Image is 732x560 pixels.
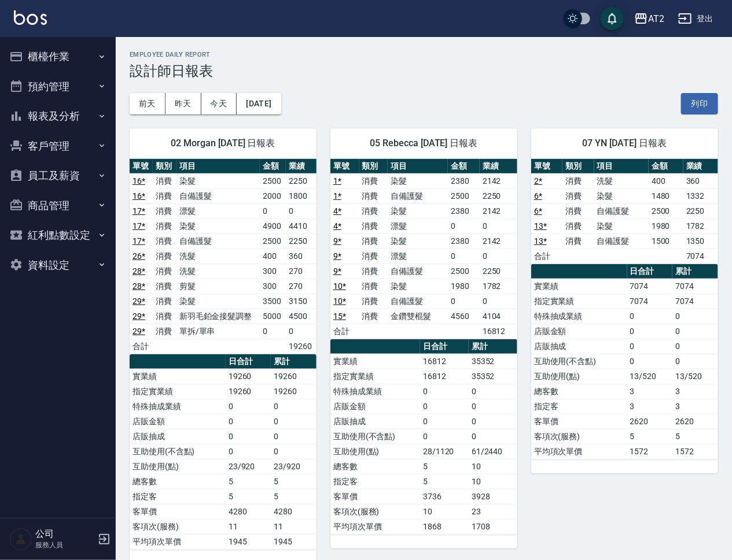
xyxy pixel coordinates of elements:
[330,399,420,414] td: 店販金額
[260,309,286,324] td: 5000
[286,203,317,218] td: 0
[359,279,388,294] td: 消費
[153,264,176,279] td: 消費
[226,414,271,429] td: 0
[226,444,271,459] td: 0
[649,218,683,233] td: 1980
[260,203,286,218] td: 0
[130,474,226,489] td: 總客數
[480,279,517,294] td: 1782
[480,249,517,264] td: 0
[130,354,317,550] table: a dense table
[672,354,718,369] td: 0
[271,354,317,369] th: 累計
[594,233,649,249] td: 自備護髮
[627,369,673,384] td: 13/520
[683,173,718,188] td: 360
[531,399,627,414] td: 指定客
[286,339,317,354] td: 19260
[672,279,718,294] td: 7074
[130,399,226,414] td: 特殊抽成業績
[130,159,153,174] th: 單號
[286,218,317,233] td: 4410
[226,369,271,384] td: 19260
[480,173,517,188] td: 2142
[330,159,517,339] table: a dense table
[683,233,718,249] td: 1350
[531,339,627,354] td: 店販抽成
[226,384,271,399] td: 19260
[330,414,420,429] td: 店販抽成
[5,250,111,280] button: 資料設定
[420,504,469,519] td: 10
[531,324,627,339] td: 店販金額
[153,233,176,249] td: 消費
[531,384,627,399] td: 總客數
[271,519,317,534] td: 11
[130,339,153,354] td: 合計
[545,138,704,149] span: 07 YN [DATE] 日報表
[627,339,673,354] td: 0
[330,354,420,369] td: 實業績
[271,444,317,459] td: 0
[271,534,317,549] td: 1945
[5,72,111,102] button: 預約管理
[531,369,627,384] td: 互助使用(點)
[420,444,469,459] td: 28/1120
[480,218,517,233] td: 0
[480,159,517,174] th: 業績
[469,429,517,444] td: 0
[260,159,286,174] th: 金額
[627,414,673,429] td: 2620
[176,203,260,218] td: 漂髮
[469,489,517,504] td: 3928
[627,399,673,414] td: 3
[286,233,317,249] td: 2250
[286,294,317,309] td: 3150
[271,399,317,414] td: 0
[330,159,359,174] th: 單號
[469,339,517,354] th: 累計
[330,384,420,399] td: 特殊抽成業績
[130,504,226,519] td: 客單價
[448,264,480,279] td: 2500
[226,399,271,414] td: 0
[420,429,469,444] td: 0
[469,459,517,474] td: 10
[330,339,517,535] table: a dense table
[448,173,480,188] td: 2380
[330,519,420,534] td: 平均項次單價
[226,354,271,369] th: 日合計
[388,279,448,294] td: 染髮
[226,519,271,534] td: 11
[271,369,317,384] td: 19260
[420,489,469,504] td: 3736
[271,414,317,429] td: 0
[226,429,271,444] td: 0
[130,159,317,354] table: a dense table
[359,309,388,324] td: 消費
[176,324,260,339] td: 單拆/單串
[448,218,480,233] td: 0
[648,12,664,26] div: AT2
[165,93,201,114] button: 昨天
[480,309,517,324] td: 4104
[176,173,260,188] td: 染髮
[9,528,32,551] img: Person
[649,233,683,249] td: 1500
[330,324,359,339] td: 合計
[153,249,176,264] td: 消費
[388,203,448,218] td: 染髮
[627,279,673,294] td: 7074
[562,159,594,174] th: 類別
[176,264,260,279] td: 洗髮
[562,203,594,218] td: 消費
[627,324,673,339] td: 0
[562,233,594,249] td: 消費
[153,218,176,233] td: 消費
[201,93,237,114] button: 今天
[153,203,176,218] td: 消費
[130,534,226,549] td: 平均項次單價
[260,188,286,203] td: 2000
[5,42,111,72] button: 櫃檯作業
